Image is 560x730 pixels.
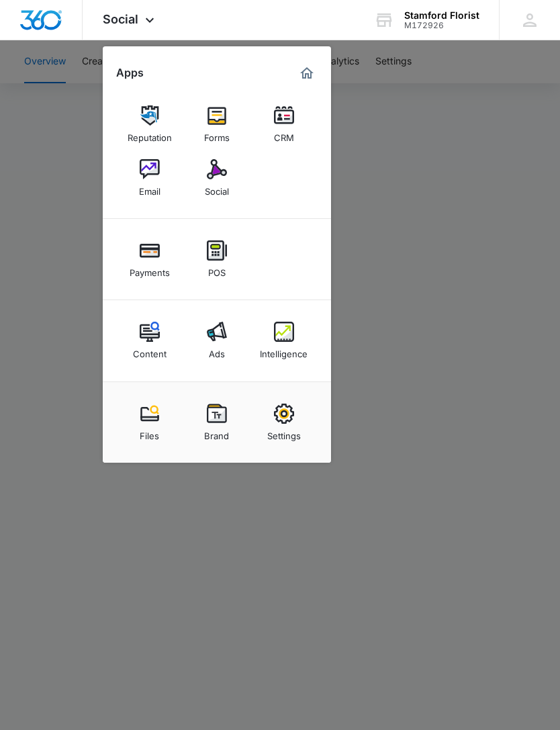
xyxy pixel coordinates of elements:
a: POS [191,234,242,285]
a: Reputation [124,99,175,150]
a: Settings [259,397,310,448]
div: Forms [204,126,230,143]
a: CRM [259,99,310,150]
a: Email [124,152,175,203]
div: Ads [209,342,225,359]
div: Social [205,179,229,197]
div: CRM [274,126,294,143]
div: account id [404,21,479,30]
div: Payments [130,261,170,278]
h2: Apps [116,66,144,79]
div: POS [208,261,226,278]
div: account name [404,10,479,21]
div: Files [140,424,159,441]
div: Content [133,342,167,359]
a: Files [124,397,175,448]
div: Intelligence [260,342,308,359]
a: Payments [124,234,175,285]
a: Brand [191,397,242,448]
div: Brand [204,424,229,441]
div: Settings [267,424,301,441]
div: Email [139,179,160,197]
a: Marketing 360® Dashboard [296,62,318,84]
a: Content [124,315,175,366]
div: Reputation [128,126,172,143]
a: Ads [191,315,242,366]
a: Forms [191,99,242,150]
a: Intelligence [259,315,310,366]
a: Social [191,152,242,203]
span: Social [103,12,138,26]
